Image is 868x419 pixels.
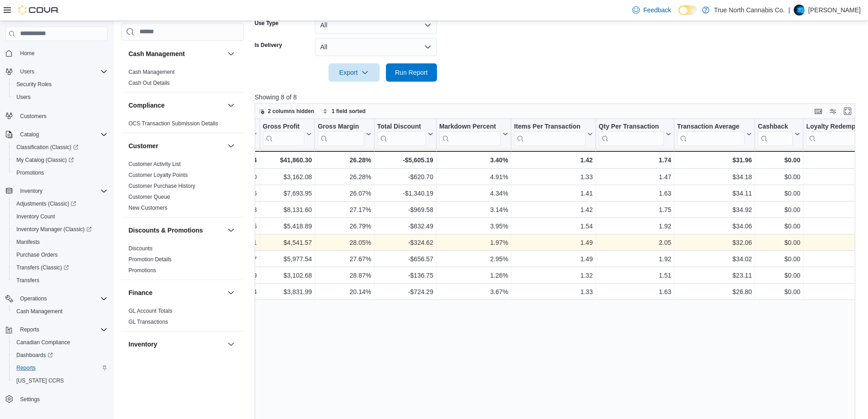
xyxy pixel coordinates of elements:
[2,65,111,78] button: Users
[128,226,203,235] h3: Discounts & Promotions
[9,236,111,248] button: Manifests
[16,129,108,140] span: Catalog
[13,362,108,373] span: Reports
[262,155,312,166] div: $41,860.30
[13,262,108,273] span: Transfers (Classic)
[121,305,244,331] div: Finance
[9,349,111,362] a: Dashboards
[13,306,66,317] a: Cash Management
[128,182,195,190] span: Customer Purchase History
[255,20,278,27] label: Use Type
[128,69,175,75] a: Cash Management
[13,167,108,178] span: Promotions
[758,155,800,166] div: $0.00
[16,394,43,405] a: Settings
[255,93,862,102] p: Showing 8 of 8
[128,141,224,150] button: Customer
[226,48,236,59] button: Cash Management
[13,350,108,361] span: Dashboards
[2,185,111,197] button: Inventory
[16,186,108,197] span: Inventory
[16,393,108,405] span: Settings
[714,5,785,16] p: True North Cannabis Co.
[9,223,111,236] a: Inventory Manager (Classic)
[128,340,224,349] button: Inventory
[13,224,108,235] span: Inventory Manager (Classic)
[13,224,95,235] a: Inventory Manager (Classic)
[128,193,170,201] span: Customer Queue
[128,194,170,200] a: Customer Queue
[268,108,314,115] span: 2 columns hidden
[255,41,282,49] label: Is Delivery
[16,129,42,140] button: Catalog
[128,267,156,274] a: Promotions
[13,167,48,178] a: Promotions
[128,267,156,274] span: Promotions
[16,339,70,346] span: Canadian Compliance
[599,155,671,166] div: 1.74
[2,292,111,305] button: Operations
[128,160,181,168] span: Customer Activity List
[13,262,72,273] a: Transfers (Classic)
[16,110,108,121] span: Customers
[315,38,437,56] button: All
[9,374,111,387] button: [US_STATE] CCRS
[128,319,168,325] a: GL Transactions
[128,256,172,263] a: Promotion Details
[128,288,153,297] h3: Finance
[128,101,164,110] h3: Compliance
[121,118,244,133] div: Compliance
[13,79,55,90] a: Security Roles
[255,106,318,117] button: 2 columns hidden
[16,48,38,59] a: Home
[128,340,157,349] h3: Inventory
[128,79,170,87] span: Cash Out Details
[13,375,67,386] a: [US_STATE] CCRS
[20,68,34,75] span: Users
[16,251,58,259] span: Purchase Orders
[2,393,111,406] button: Settings
[13,237,108,248] span: Manifests
[514,155,593,166] div: 1.42
[13,275,108,286] span: Transfers
[16,293,108,304] span: Operations
[16,156,74,164] span: My Catalog (Classic)
[16,93,31,101] span: Users
[13,237,43,248] a: Manifests
[9,261,111,274] a: Transfers (Classic)
[128,49,224,58] button: Cash Management
[13,275,43,286] a: Transfers
[13,92,34,103] a: Users
[16,81,51,88] span: Security Roles
[121,159,244,217] div: Customer
[16,324,108,335] span: Reports
[2,128,111,141] button: Catalog
[395,68,428,77] span: Run Report
[128,161,181,167] a: Customer Activity List
[13,155,108,166] span: My Catalog (Classic)
[439,155,508,166] div: 3.40%
[20,396,40,403] span: Settings
[18,5,59,15] img: Cova
[16,238,40,246] span: Manifests
[13,337,108,348] span: Canadian Compliance
[9,305,111,318] button: Cash Management
[13,198,108,209] span: Adjustments (Classic)
[226,100,236,111] button: Compliance
[214,155,257,166] div: $117,409.04
[13,92,108,103] span: Users
[13,198,80,209] a: Adjustments (Classic)
[329,63,380,82] button: Export
[128,245,153,252] span: Discounts
[128,141,158,150] h3: Customer
[128,245,153,252] a: Discounts
[9,166,111,179] button: Promotions
[9,210,111,223] button: Inventory Count
[13,211,108,222] span: Inventory Count
[16,293,51,304] button: Operations
[13,79,108,90] span: Security Roles
[16,66,38,77] button: Users
[16,200,76,207] span: Adjustments (Classic)
[629,1,675,19] a: Feedback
